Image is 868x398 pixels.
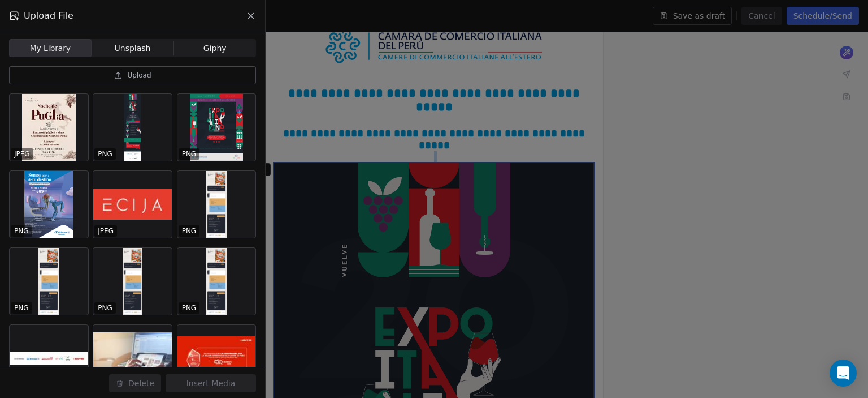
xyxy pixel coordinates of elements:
[14,149,30,159] p: JPEG
[182,149,197,159] p: PNG
[14,226,29,236] p: PNG
[182,226,197,236] p: PNG
[166,374,256,392] button: Insert Media
[9,66,256,84] button: Upload
[98,303,112,313] p: PNG
[14,303,29,313] p: PNG
[203,42,227,54] span: Giphy
[127,71,151,80] span: Upload
[115,42,151,54] span: Unsplash
[830,360,857,387] div: Open Intercom Messenger
[24,9,73,23] span: Upload File
[98,226,114,236] p: JPEG
[109,374,161,392] button: Delete
[182,303,197,313] p: PNG
[98,149,112,159] p: PNG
